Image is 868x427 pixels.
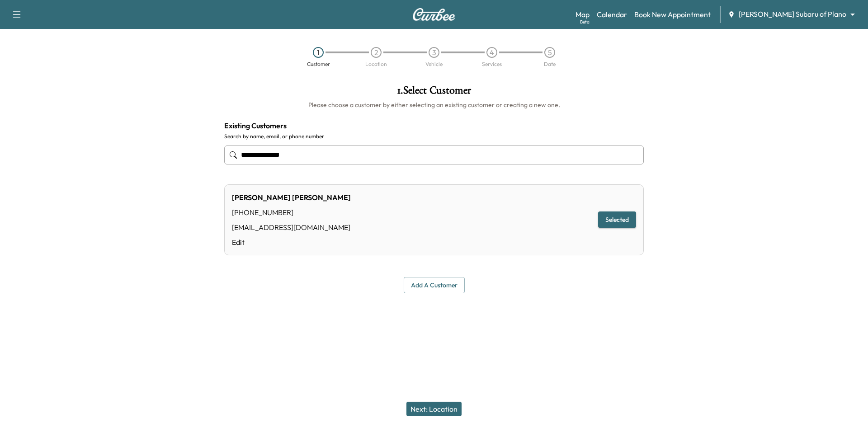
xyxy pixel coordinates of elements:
label: Search by name, email, or phone number [224,133,644,140]
span: [PERSON_NAME] Subaru of Plano [739,9,846,19]
img: Curbee Logo [412,8,456,21]
div: 2 [371,47,382,58]
button: Next: Location [406,402,462,416]
div: 3 [429,47,439,58]
a: MapBeta [576,9,590,20]
div: [PERSON_NAME] [PERSON_NAME] [232,192,351,203]
h6: Please choose a customer by either selecting an existing customer or creating a new one. [224,100,644,109]
h4: Existing Customers [224,120,644,131]
div: Date [544,61,556,67]
div: Vehicle [425,61,443,67]
a: Edit [232,237,351,248]
div: Beta [580,19,590,25]
a: Book New Appointment [634,9,711,20]
div: 1 [313,47,324,58]
div: Services [482,61,502,67]
button: Selected [598,211,636,228]
div: Location [365,61,387,67]
div: Customer [307,61,330,67]
a: Calendar [597,9,627,20]
div: 4 [486,47,497,58]
div: [EMAIL_ADDRESS][DOMAIN_NAME] [232,222,351,233]
button: Add a customer [404,277,465,294]
div: 5 [544,47,555,58]
h1: 1 . Select Customer [224,85,644,100]
div: [PHONE_NUMBER] [232,207,351,218]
